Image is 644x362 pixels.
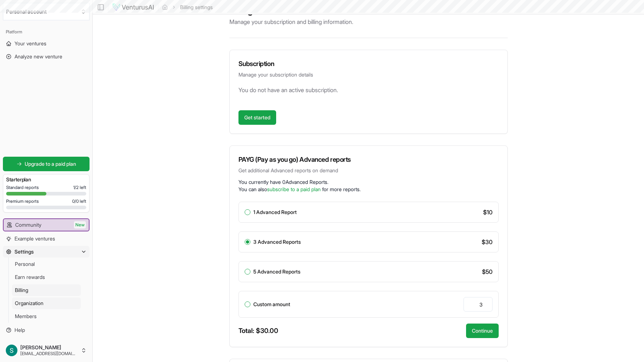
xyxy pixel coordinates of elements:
[14,53,62,60] span: Analyze new venture
[253,239,301,244] label: 3 Advanced Reports
[238,178,499,186] p: You currently have 0 Advanced Reports .
[3,51,90,62] a: Analyze new venture
[482,238,493,246] span: $ 30
[15,313,37,320] span: Members
[25,160,76,168] span: Upgrade to a paid plan
[14,326,25,334] span: Help
[12,310,81,322] a: Members
[6,198,39,204] span: Premium reports
[253,210,297,215] label: 1 Advanced Report
[14,248,34,255] span: Settings
[267,186,321,192] a: subscribe to a paid plan
[3,26,90,38] div: Platform
[482,267,493,276] span: $ 50
[238,167,499,174] p: Get additional Advanced reports on demand
[238,110,276,125] a: Get started
[253,302,290,307] label: Custom amount
[3,157,90,171] a: Upgrade to a paid plan
[14,235,55,242] span: Example ventures
[483,208,493,217] span: $ 10
[238,186,361,192] span: You can also for more reports.
[20,351,78,357] span: [EMAIL_ADDRESS][DOMAIN_NAME]
[3,246,90,258] button: Settings
[74,221,86,229] span: New
[253,269,300,274] label: 5 Advanced Reports
[15,260,35,268] span: Personal
[238,155,499,165] h3: PAYG (Pay as you go) Advanced reports
[6,185,39,190] span: Standard reports
[3,233,90,244] a: Example ventures
[15,221,41,229] span: Community
[4,219,89,231] a: CommunityNew
[12,297,81,309] a: Organization
[73,185,86,190] span: 1 / 2 left
[6,345,17,356] img: ACg8ocI4DT22SISRMP8Uz-zYaEh3F0ocLSfzDZGqRowsoWe8O12Qsg=s96-c
[15,287,28,294] span: Billing
[72,198,86,204] span: 0 / 0 left
[238,59,274,69] h3: Subscription
[238,71,499,78] p: Manage your subscription details
[6,176,86,183] h3: Starter plan
[14,40,46,47] span: Your ventures
[3,324,90,336] a: Help
[238,83,499,97] div: You do not have an active subscription.
[229,17,508,26] p: Manage your subscription and billing information.
[15,273,45,281] span: Earn rewards
[12,271,81,283] a: Earn rewards
[3,342,90,359] button: [PERSON_NAME][EMAIL_ADDRESS][DOMAIN_NAME]
[15,300,43,307] span: Organization
[20,344,78,351] span: [PERSON_NAME]
[238,326,278,336] div: Total: $ 30.00
[12,284,81,296] a: Billing
[466,324,499,338] button: Continue
[3,38,90,49] a: Your ventures
[12,258,81,270] a: Personal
